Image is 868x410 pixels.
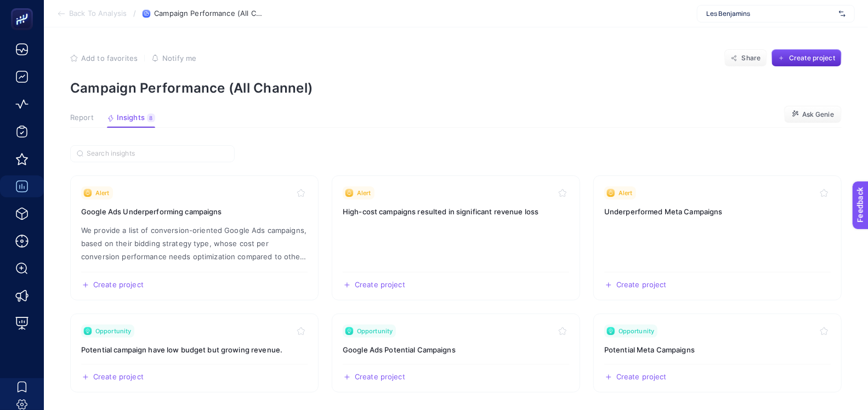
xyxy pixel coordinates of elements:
[69,9,127,18] span: Back To Analysis
[162,54,196,62] span: Notify me
[839,8,846,19] img: svg%3e
[81,344,308,355] h3: Insight title
[147,113,155,122] div: 8
[117,113,145,122] span: Insights
[604,206,831,217] h3: Insight title
[802,110,834,119] span: Ask Genie
[343,344,569,355] h3: Insight title
[593,314,842,392] a: View insight titled
[332,314,580,392] a: View insight titled
[593,175,842,300] a: View insight titled
[619,189,633,197] span: Alert
[294,324,308,338] button: Toggle favorite
[818,186,831,200] button: Toggle favorite
[70,113,94,122] span: Report
[616,373,667,381] span: Create project
[95,327,131,335] span: Opportunity
[93,281,144,289] span: Create project
[789,54,835,62] span: Create project
[87,150,228,158] input: Search
[70,314,319,392] a: View insight titled
[70,175,319,300] a: View insight titled We provide a list of conversion-oriented Google Ads campaigns, based on their...
[357,327,393,335] span: Opportunity
[343,206,569,217] h3: Insight title
[818,324,831,338] button: Toggle favorite
[81,373,144,381] button: Create a new project based on this insight
[70,175,842,392] section: Insight Packages
[7,3,42,12] span: Feedback
[81,54,138,62] span: Add to favorites
[742,54,761,62] span: Share
[604,373,667,381] button: Create a new project based on this insight
[343,281,405,289] button: Create a new project based on this insight
[355,281,405,289] span: Create project
[343,373,405,381] button: Create a new project based on this insight
[619,327,654,335] span: Opportunity
[294,186,308,200] button: Toggle favorite
[355,373,405,381] span: Create project
[724,49,767,67] button: Share
[151,54,196,62] button: Notify me
[604,281,667,289] button: Create a new project based on this insight
[81,281,144,289] button: Create a new project based on this insight
[81,206,308,217] h3: Insight title
[154,9,264,18] span: Campaign Performance (All Channel)
[771,49,842,67] button: Create project
[133,9,136,18] span: /
[95,189,110,197] span: Alert
[81,224,308,263] p: Insight description
[332,175,580,300] a: View insight titled
[357,189,371,197] span: Alert
[70,54,138,62] button: Add to favorites
[556,324,569,338] button: Toggle favorite
[784,106,842,123] button: Ask Genie
[604,344,831,355] h3: Insight title
[706,9,835,18] span: Les Benjamins
[93,373,144,381] span: Create project
[556,186,569,200] button: Toggle favorite
[616,281,667,289] span: Create project
[70,80,842,96] p: Campaign Performance (All Channel)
